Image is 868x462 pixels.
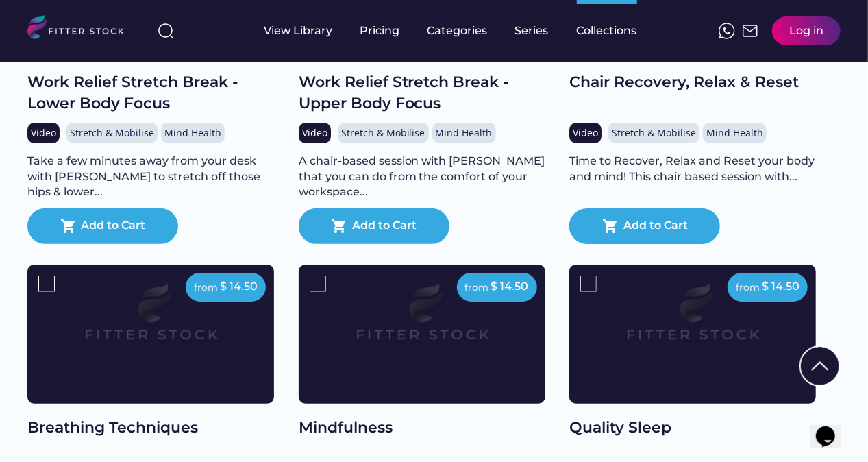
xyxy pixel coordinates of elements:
[569,154,816,184] div: Time to Recover, Relax and Reset your body and mind! This chair based session with...
[789,23,823,38] div: Log in
[465,281,489,295] div: from
[580,276,597,292] img: Rectangle%205126%20%281%29.svg
[52,265,249,376] img: Frame%2079%20%281%29.svg
[623,218,688,234] div: Add to Cart
[194,281,218,295] div: from
[264,23,333,38] div: View Library
[742,23,758,39] img: Frame%2051.svg
[323,265,521,376] img: Frame%2079%20%281%29.svg
[569,417,816,439] div: Quality Sleep
[302,126,327,140] div: Video
[810,407,854,448] iframe: chat widget
[220,279,258,294] div: $ 14.50
[573,126,598,140] div: Video
[299,72,545,114] div: Work Relief Stretch Break - Upper Body Focus
[70,126,154,140] div: Stretch & Mobilise
[436,126,493,140] div: Mind Health
[31,126,56,140] div: Video
[82,218,146,234] div: Add to Cart
[427,23,488,38] div: Categories
[60,218,77,234] button: shopping_cart
[569,72,816,93] div: Chair Recovery, Relax & Reset
[706,126,763,140] div: Mind Health
[331,218,347,234] button: shopping_cart
[594,265,791,376] img: Frame%2079%20%281%29.svg
[427,7,445,21] div: fvck
[310,276,326,292] img: Rectangle%205126%20%281%29.svg
[27,417,274,439] div: Breathing Techniques
[27,15,136,43] img: LOGO.svg
[27,72,274,114] div: Work Relief Stretch Break - Lower Body Focus
[762,279,799,294] div: $ 14.50
[341,126,425,140] div: Stretch & Mobilise
[577,23,637,38] div: Collections
[27,154,274,199] div: Take a few minutes away from your desk with [PERSON_NAME] to stretch off those hips & lower...
[736,281,760,295] div: from
[164,126,221,140] div: Mind Health
[612,126,696,140] div: Stretch & Mobilise
[719,23,735,39] img: meteor-icons_whatsapp%20%281%29.svg
[801,347,839,385] img: Group%201000002322%20%281%29.svg
[491,279,529,294] div: $ 14.50
[602,218,619,234] button: shopping_cart
[515,23,549,38] div: Series
[360,23,400,38] div: Pricing
[299,417,545,439] div: Mindfulness
[38,276,55,292] img: Rectangle%205126%20%281%29.svg
[158,23,174,39] img: search-normal%203.svg
[352,218,417,234] div: Add to Cart
[299,154,545,199] div: A chair-based session with [PERSON_NAME] that you can do from the comfort of your workspace...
